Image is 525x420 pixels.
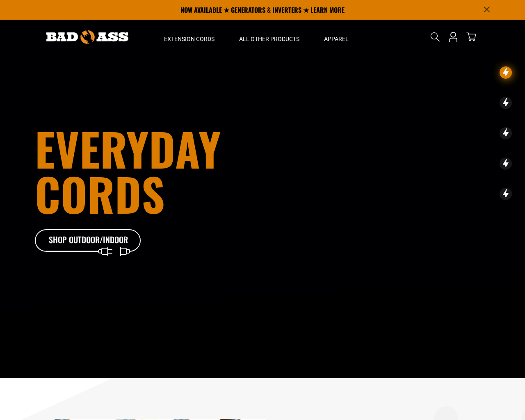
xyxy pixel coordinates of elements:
[164,35,215,43] span: Extension Cords
[227,20,312,54] summary: All Other Products
[35,229,142,252] a: Shop Outdoor/Indoor
[35,126,308,216] h1: Everyday cords
[239,35,299,43] span: All Other Products
[312,20,361,54] summary: Apparel
[46,30,128,44] img: Bad Ass Extension Cords
[429,30,442,43] summary: Search
[324,35,349,43] span: Apparel
[152,20,227,54] summary: Extension Cords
